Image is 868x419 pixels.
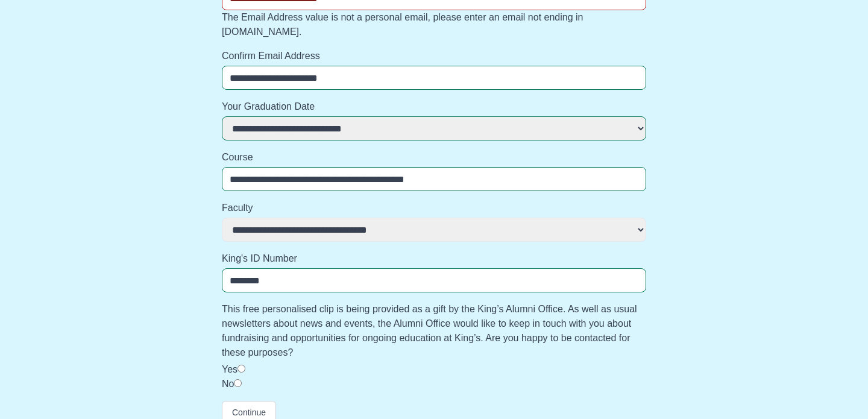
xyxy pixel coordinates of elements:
[222,379,234,389] label: No
[222,251,646,266] label: King's ID Number
[222,49,646,63] label: Confirm Email Address
[222,364,237,374] label: Yes
[222,12,583,37] span: The Email Address value is not a personal email, please enter an email not ending in [DOMAIN_NAME].
[222,150,646,165] label: Course
[222,99,646,114] label: Your Graduation Date
[222,302,646,360] label: This free personalised clip is being provided as a gift by the King’s Alumni Office. As well as u...
[222,201,646,215] label: Faculty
